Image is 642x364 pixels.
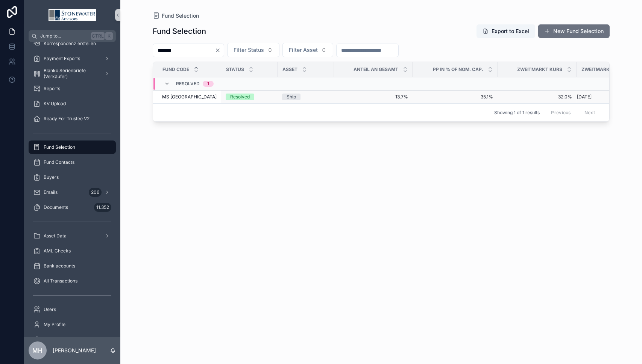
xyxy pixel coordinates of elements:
[44,278,77,284] span: All Transactions
[33,346,43,355] span: MH
[215,47,224,53] button: Clear
[287,94,296,100] div: Ship
[29,67,116,80] a: Blanko Serienbriefe (Verkäufer)
[91,32,105,40] span: Ctrl
[477,24,535,38] button: Export to Excel
[153,26,206,36] h1: Fund Selection
[40,33,88,39] span: Jump to...
[29,140,116,154] a: Fund Selection
[44,248,71,254] span: AML Checks
[29,30,116,42] button: Jump to...CtrlK
[29,37,116,50] a: Korrespondenz erstellen
[226,94,273,100] a: Resolved
[226,66,244,72] span: Status
[44,189,58,195] span: Emails
[207,81,209,87] div: 1
[44,116,90,122] span: Ready For Trustee V2
[29,229,116,243] a: Asset Data
[44,233,67,239] span: Asset Data
[29,186,116,199] a: Emails206
[44,41,96,47] span: Korrespondenz erstellen
[282,66,297,72] span: Asset
[282,94,329,100] a: Ship
[29,52,116,65] a: Payment Exports
[581,66,631,72] span: Zweitmarkt Kurs (Date)
[289,46,318,54] span: Filter Asset
[162,12,199,20] span: Fund Selection
[94,203,111,212] div: 11.352
[44,101,66,107] span: KV Upload
[53,347,96,354] p: [PERSON_NAME]
[89,188,102,197] div: 206
[29,244,116,258] a: AML Checks
[162,94,217,100] a: MS [GEOGRAPHIC_DATA]
[29,274,116,288] a: All Transactions
[338,94,408,100] a: 13.7%
[230,94,250,100] div: Resolved
[234,46,264,54] span: Filter Status
[417,94,493,100] a: 35.1%
[354,66,398,72] span: Anteil an Gesamt
[29,82,116,95] a: Reports
[106,33,112,39] span: K
[494,110,540,116] span: Showing 1 of 1 results
[517,66,562,72] span: Zweitmarkt Kurs
[44,337,100,343] span: Dashboard KV Abwicklung
[433,66,483,72] span: PP in % of Nom. Cap.
[44,263,75,269] span: Bank accounts
[29,112,116,125] a: Ready For Trustee V2
[44,56,80,62] span: Payment Exports
[577,94,592,100] span: [DATE]
[44,174,59,180] span: Buyers
[29,318,116,331] a: My Profile
[502,94,572,100] a: 32.0%
[44,204,68,210] span: Documents
[29,333,116,346] a: Dashboard KV Abwicklung
[44,307,56,313] span: Users
[44,68,99,80] span: Blanko Serienbriefe (Verkäufer)
[282,43,333,57] button: Select Button
[29,171,116,184] a: Buyers
[538,24,610,38] button: New Fund Selection
[227,43,279,57] button: Select Button
[29,201,116,214] a: Documents11.352
[44,322,65,328] span: My Profile
[44,159,74,165] span: Fund Contacts
[153,12,199,20] a: Fund Selection
[24,42,120,337] div: scrollable content
[29,303,116,316] a: Users
[577,94,637,100] a: [DATE]
[176,81,200,87] span: Resolved
[29,156,116,169] a: Fund Contacts
[49,9,96,21] img: App logo
[44,144,75,150] span: Fund Selection
[44,86,60,92] span: Reports
[29,97,116,110] a: KV Upload
[162,66,189,72] span: Fund Code
[29,259,116,273] a: Bank accounts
